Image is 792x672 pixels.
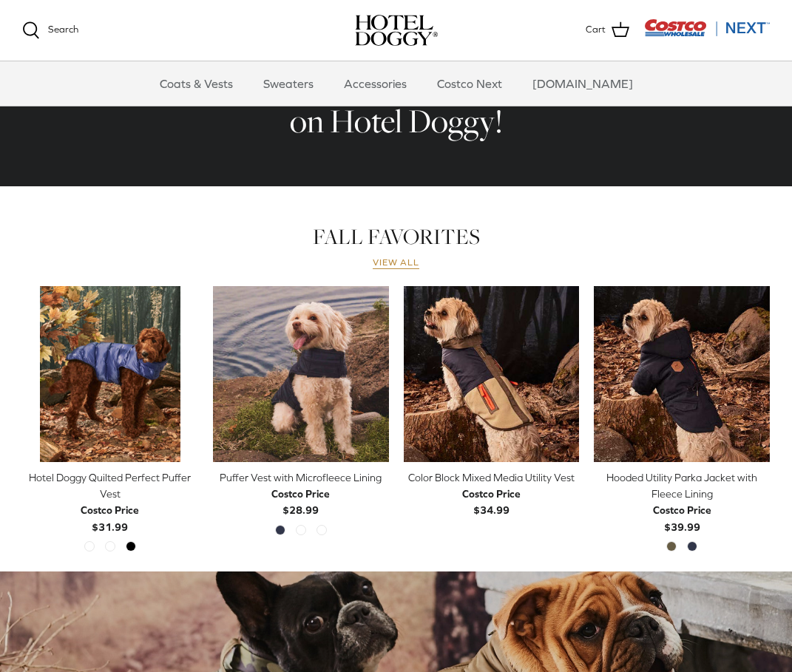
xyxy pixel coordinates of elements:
[355,15,438,46] img: hoteldoggycom
[653,502,711,532] b: $39.99
[404,286,580,462] a: Color Block Mixed Media Utility Vest
[594,469,770,503] div: Hooded Utility Parka Jacket with Fleece Lining
[250,61,327,106] a: Sweaters
[644,28,770,39] a: Visit Costco Next
[653,502,711,518] div: Costco Price
[22,469,198,536] a: Hotel Doggy Quilted Perfect Puffer Vest Costco Price$31.99
[594,286,770,462] a: Hooded Utility Parka Jacket with Fleece Lining
[373,257,420,269] a: View all
[123,59,670,143] h2: Costco Members Receive Exclusive Value on Hotel Doggy!
[213,286,389,462] a: Puffer Vest with Microfleece Lining
[404,286,580,462] img: tan dog wearing a blue & brown vest
[213,469,389,519] a: Puffer Vest with Microfleece Lining Costco Price$28.99
[81,502,139,518] div: Costco Price
[519,61,646,106] a: [DOMAIN_NAME]
[404,469,580,486] div: Color Block Mixed Media Utility Vest
[586,22,606,38] span: Cart
[424,61,515,106] a: Costco Next
[22,286,198,462] a: Hotel Doggy Quilted Perfect Puffer Vest
[213,469,389,486] div: Puffer Vest with Microfleece Lining
[644,18,770,37] img: Costco Next
[81,502,139,532] b: $31.99
[271,486,330,502] div: Costco Price
[355,15,438,46] a: hoteldoggy.com hoteldoggycom
[146,61,246,106] a: Coats & Vests
[313,222,480,251] a: FALL FAVORITES
[22,469,198,503] div: Hotel Doggy Quilted Perfect Puffer Vest
[586,21,629,40] a: Cart
[594,469,770,536] a: Hooded Utility Parka Jacket with Fleece Lining Costco Price$39.99
[271,486,330,516] b: $28.99
[462,486,521,502] div: Costco Price
[404,469,580,519] a: Color Block Mixed Media Utility Vest Costco Price$34.99
[48,24,78,35] span: Search
[331,61,420,106] a: Accessories
[462,486,521,516] b: $34.99
[22,21,78,39] a: Search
